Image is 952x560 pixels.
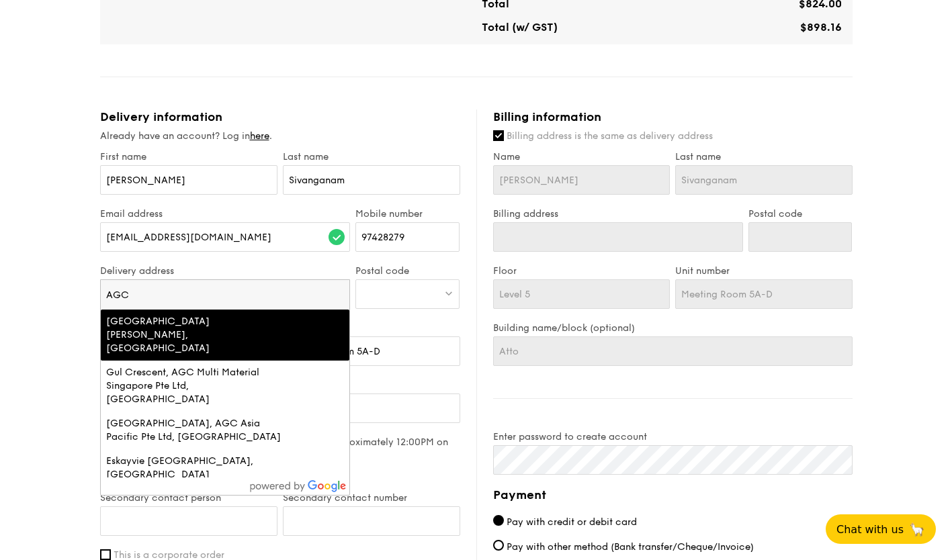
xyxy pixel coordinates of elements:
[250,480,347,492] img: powered-by-google.60e8a832.png
[355,208,460,220] label: Mobile number
[106,455,285,481] div: Eskayvie [GEOGRAPHIC_DATA], [GEOGRAPHIC_DATA]
[493,515,504,526] input: Pay with credit or debit card
[826,514,936,544] button: Chat with us🦙
[493,265,670,277] label: Floor
[106,417,285,444] div: [GEOGRAPHIC_DATA], AGC Asia Pacific Pte Ltd, [GEOGRAPHIC_DATA]
[283,151,460,162] label: Last name
[493,109,601,124] span: Billing information
[100,492,277,504] label: Secondary contact person
[106,366,285,406] div: Gul Crescent, AGC Multi Material Singapore Pte Ltd, [GEOGRAPHIC_DATA]
[100,208,351,220] label: Email address
[800,21,842,34] span: $898.16
[482,21,558,34] span: Total (w/ GST)
[100,265,351,277] label: Delivery address
[283,322,460,334] label: Unit number
[493,208,743,220] label: Billing address
[507,541,754,553] span: Pay with other method (Bank transfer/Cheque/Invoice)
[329,229,345,245] img: icon-success.f839ccf9.svg
[493,130,504,141] input: Billing address is the same as delivery address
[675,265,853,277] label: Unit number
[250,130,269,142] a: here
[675,151,853,162] label: Last name
[283,492,460,504] label: Secondary contact number
[493,431,853,442] label: Enter password to create account
[493,151,670,162] label: Name
[507,516,637,528] span: Pay with credit or debit card
[355,265,460,277] label: Postal code
[100,549,111,560] input: This is a corporate order
[493,485,853,504] h4: Payment
[493,540,504,551] input: Pay with other method (Bank transfer/Cheque/Invoice)
[100,130,460,143] div: Already have an account? Log in .
[444,288,453,298] img: icon-dropdown.fa26e9f9.svg
[748,208,853,220] label: Postal code
[100,109,222,124] span: Delivery information
[493,322,853,334] label: Building name/block (optional)
[106,315,285,355] div: [GEOGRAPHIC_DATA][PERSON_NAME], [GEOGRAPHIC_DATA]
[909,522,925,537] span: 🦙
[507,130,713,142] span: Billing address is the same as delivery address
[836,523,904,536] span: Chat with us
[100,151,277,162] label: First name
